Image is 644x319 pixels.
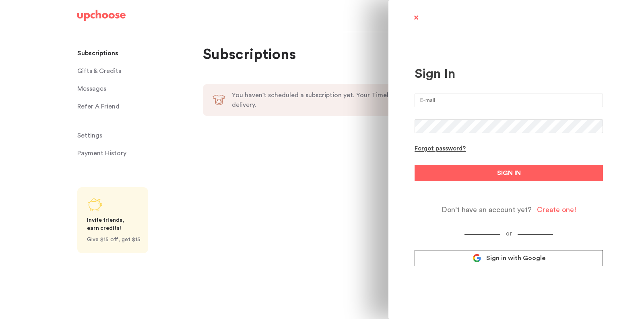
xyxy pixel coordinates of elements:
[537,205,576,215] div: Create one!
[415,250,603,266] a: Sign in with Google
[486,254,545,262] span: Sign in with Google
[500,231,518,237] span: or
[415,94,603,107] input: E-mail
[415,66,603,81] div: Sign In
[497,168,521,178] span: SIGN IN
[415,145,466,153] div: Forgot password?
[442,205,532,215] span: Don't have an account yet?
[415,165,603,181] button: SIGN IN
